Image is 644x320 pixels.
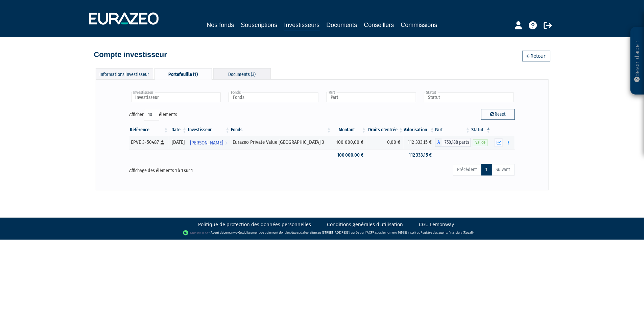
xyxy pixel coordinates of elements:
[129,163,284,174] div: Affichage des éléments 1 à 1 sur 1
[129,109,177,121] label: Afficher éléments
[183,230,209,236] img: logo-lemonway.png
[367,136,404,149] td: 0,00 €
[435,138,471,147] div: A - Eurazeo Private Value Europe 3
[481,164,492,176] a: 1
[367,124,404,136] th: Droits d'entrée: activer pour trier la colonne par ordre croissant
[89,12,159,25] img: 1732889491-logotype_eurazeo_blanc_rvb.png
[332,124,367,136] th: Montant: activer pour trier la colonne par ordre croissant
[401,20,437,30] a: Commissions
[187,136,230,149] a: [PERSON_NAME]
[154,68,212,80] div: Portefeuille (1)
[207,20,234,30] a: Nos fonds
[131,139,167,146] div: EPVE 3-50487
[481,109,515,120] button: Reset
[435,138,442,147] span: A
[404,136,435,149] td: 112 333,15 €
[187,124,230,136] th: Investisseur: activer pour trier la colonne par ordre croissant
[7,230,637,236] div: - Agent de (établissement de paiement dont le siège social est situé au [STREET_ADDRESS], agréé p...
[144,109,159,121] select: Afficheréléments
[94,51,167,59] h4: Compte investisseur
[435,124,471,136] th: Part: activer pour trier la colonne par ordre croissant
[231,124,332,136] th: Fonds: activer pour trier la colonne par ordre croissant
[161,140,165,144] i: [Français] Personne physique
[96,68,153,79] div: Informations investisseur
[442,138,471,147] span: 750,188 parts
[404,124,435,136] th: Valorisation: activer pour trier la colonne par ordre croissant
[419,221,454,228] a: CGU Lemonway
[473,139,488,146] span: Valide
[421,230,474,235] a: Registre des agents financiers (Regafi)
[471,124,491,136] th: Statut : activer pour trier la colonne par ordre d&eacute;croissant
[223,230,239,235] a: Lemonway
[225,137,228,149] i: Voir l'investisseur
[169,124,187,136] th: Date: activer pour trier la colonne par ordre croissant
[198,221,311,228] a: Politique de protection des données personnelles
[241,20,277,30] a: Souscriptions
[327,221,403,228] a: Conditions générales d'utilisation
[327,20,357,30] a: Documents
[364,20,394,30] a: Conseillers
[332,149,367,161] td: 100 000,00 €
[332,136,367,149] td: 100 000,00 €
[213,68,271,79] div: Documents (3)
[522,51,550,61] a: Retour
[171,139,185,146] div: [DATE]
[634,31,641,91] p: Besoin d'aide ?
[284,20,319,31] a: Investisseurs
[404,149,435,161] td: 112 333,15 €
[233,139,330,146] div: Eurazeo Private Value [GEOGRAPHIC_DATA] 3
[129,124,169,136] th: Référence : activer pour trier la colonne par ordre croissant
[190,137,223,149] span: [PERSON_NAME]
